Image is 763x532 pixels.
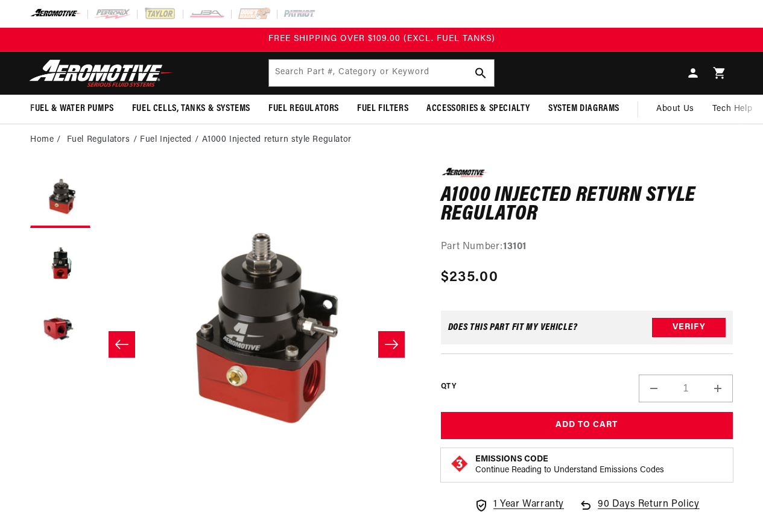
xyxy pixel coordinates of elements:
[21,95,123,123] summary: Fuel & Water Pumps
[30,234,90,294] button: Load image 2 in gallery view
[348,95,417,123] summary: Fuel Filters
[30,133,54,147] a: Home
[357,103,408,115] span: Fuel Filters
[30,168,90,228] button: Load image 1 in gallery view
[467,60,494,86] button: Search Part #, Category or Keyword
[67,133,141,147] li: Fuel Regulators
[647,95,703,124] a: About Us
[426,103,530,115] span: Accessories & Specialty
[450,454,469,473] img: Emissions code
[503,242,527,252] strong: 13101
[202,133,352,147] li: A1000 Injected return style Regulator
[259,95,348,123] summary: Fuel Regulators
[30,300,90,361] button: Load image 3 in gallery view
[712,103,752,116] span: Tech Help
[656,104,694,113] span: About Us
[475,455,548,464] strong: Emissions Code
[30,168,417,521] media-gallery: Gallery Viewer
[30,103,114,115] span: Fuel & Water Pumps
[378,331,405,358] button: Slide right
[140,133,201,147] li: Fuel Injected
[441,267,498,288] span: $235.00
[417,95,539,123] summary: Accessories & Specialty
[269,60,494,86] input: Search Part #, Category or Keyword
[703,95,761,124] summary: Tech Help
[548,103,619,115] span: System Diagrams
[598,497,700,525] span: 90 Days Return Policy
[475,465,664,476] p: Continue Reading to Understand Emissions Codes
[268,34,495,43] span: FREE SHIPPING OVER $109.00 (EXCL. FUEL TANKS)
[26,59,177,87] img: Aeromotive
[441,382,456,392] label: QTY
[109,331,135,358] button: Slide left
[539,95,628,123] summary: System Diagrams
[123,95,259,123] summary: Fuel Cells, Tanks & Systems
[448,323,578,332] div: Does This part fit My vehicle?
[652,318,726,337] button: Verify
[30,133,733,147] nav: breadcrumbs
[578,497,700,525] a: 90 Days Return Policy
[441,186,733,224] h1: A1000 Injected return style Regulator
[268,103,339,115] span: Fuel Regulators
[132,103,250,115] span: Fuel Cells, Tanks & Systems
[441,412,733,439] button: Add to Cart
[475,454,664,476] button: Emissions CodeContinue Reading to Understand Emissions Codes
[474,497,564,513] a: 1 Year Warranty
[493,497,564,513] span: 1 Year Warranty
[441,239,733,255] div: Part Number:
